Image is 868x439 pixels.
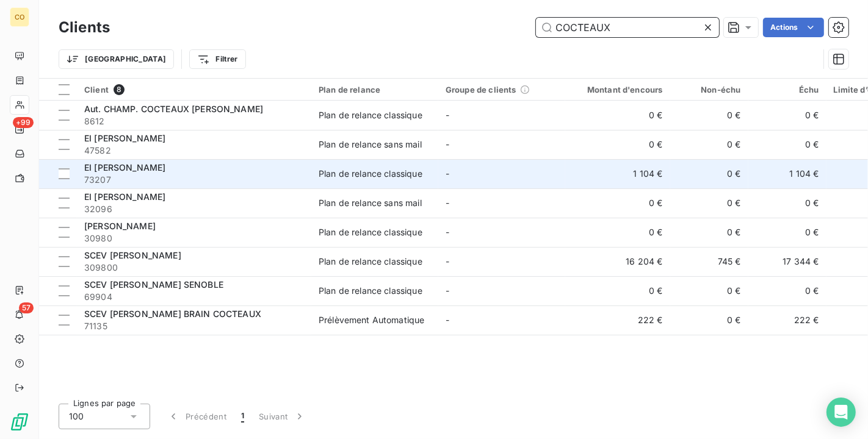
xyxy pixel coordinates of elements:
[319,138,422,151] div: Plan de relance sans mail
[319,255,422,268] div: Plan de relance classique
[748,218,826,247] td: 0 €
[84,145,304,157] span: 47582
[670,247,748,276] td: 745 €
[670,305,748,335] td: 0 €
[565,305,670,335] td: 222 €
[446,85,516,95] span: Groupe de clients
[748,247,826,276] td: 17 344 €
[748,305,826,335] td: 222 €
[84,221,156,231] span: [PERSON_NAME]
[84,115,304,127] span: 8612
[565,247,670,276] td: 16 204 €
[763,18,824,37] button: Actions
[678,85,741,95] div: Non-échu
[446,256,449,266] span: -
[565,218,670,247] td: 0 €
[84,279,223,290] span: SCEV [PERSON_NAME] SENOBLE
[84,232,304,244] span: 30980
[748,101,826,130] td: 0 €
[446,227,449,237] span: -
[446,139,449,149] span: -
[84,291,304,303] span: 69904
[319,314,424,326] div: Prélèvement Automatique
[160,404,234,429] button: Précédent
[84,191,165,202] span: EI [PERSON_NAME]
[565,276,670,305] td: 0 €
[84,262,304,274] span: 309800
[84,250,181,260] span: SCEV [PERSON_NAME]
[319,85,431,95] div: Plan de relance
[84,133,165,143] span: EI [PERSON_NAME]
[84,162,165,173] span: EI [PERSON_NAME]
[670,276,748,305] td: 0 €
[234,404,251,429] button: 1
[13,117,34,128] span: +99
[536,18,719,37] input: Rechercher
[670,130,748,159] td: 0 €
[565,159,670,188] td: 1 104 €
[670,218,748,247] td: 0 €
[565,188,670,218] td: 0 €
[84,320,304,332] span: 71135
[319,168,422,180] div: Plan de relance classique
[84,85,109,95] span: Client
[319,109,422,121] div: Plan de relance classique
[319,197,422,209] div: Plan de relance sans mail
[756,85,819,95] div: Échu
[670,159,748,188] td: 0 €
[565,101,670,130] td: 0 €
[189,49,245,69] button: Filtrer
[748,159,826,188] td: 1 104 €
[319,285,422,297] div: Plan de relance classique
[826,398,856,427] div: Open Intercom Messenger
[59,16,110,38] h3: Clients
[19,302,34,313] span: 57
[446,110,449,120] span: -
[670,101,748,130] td: 0 €
[114,84,125,95] span: 8
[10,412,29,432] img: Logo LeanPay
[748,130,826,159] td: 0 €
[319,226,422,238] div: Plan de relance classique
[84,203,304,215] span: 32096
[446,315,449,325] span: -
[84,174,304,186] span: 73207
[251,404,313,429] button: Suivant
[446,168,449,179] span: -
[748,188,826,218] td: 0 €
[446,285,449,296] span: -
[241,410,244,423] span: 1
[69,410,84,423] span: 100
[10,7,29,27] div: CO
[565,130,670,159] td: 0 €
[84,104,263,114] span: Aut. CHAMP. COCTEAUX [PERSON_NAME]
[446,198,449,208] span: -
[573,85,663,95] div: Montant d'encours
[84,309,261,319] span: SCEV [PERSON_NAME] BRAIN COCTEAUX
[59,49,174,69] button: [GEOGRAPHIC_DATA]
[748,276,826,305] td: 0 €
[670,188,748,218] td: 0 €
